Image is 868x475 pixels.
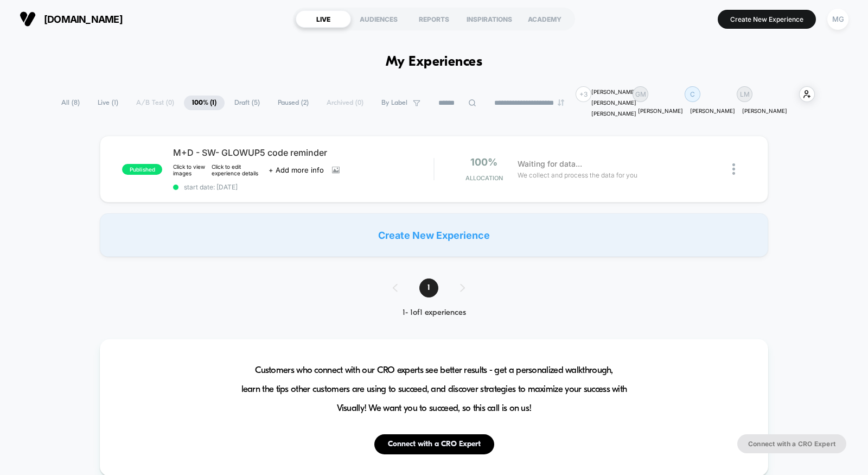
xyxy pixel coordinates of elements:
[122,164,162,175] span: published
[351,10,406,28] div: AUDIENCES
[381,99,407,107] span: By Label
[296,10,351,28] div: LIVE
[690,90,695,98] p: C
[173,163,212,176] div: Click to view images
[732,163,735,175] img: close
[824,8,852,30] button: MG
[173,183,433,191] span: start date: [DATE]
[386,54,483,70] h1: My Experiences
[827,9,848,30] div: MG
[518,170,637,180] span: We collect and process the data for you
[53,96,88,110] span: All ( 8 )
[173,147,433,158] span: M+D - SW- GLOWUP5 code reminder
[90,96,126,110] span: Live ( 1 )
[518,158,582,170] span: Waiting for data...
[465,174,503,182] span: Allocation
[740,90,750,98] p: LM
[406,10,462,28] div: REPORTS
[576,86,591,102] div: + 3
[462,10,517,28] div: INSPIRATIONS
[20,11,36,27] img: Visually logo
[382,308,487,318] div: 1 - 1 of 1 experiences
[212,163,269,176] div: Click to edit experience details
[269,166,324,174] span: + Add more info
[591,86,636,119] div: [PERSON_NAME] [PERSON_NAME] [PERSON_NAME]
[16,10,126,28] button: [DOMAIN_NAME]
[374,434,494,454] button: Connect with a CRO Expert
[270,96,317,110] span: Paused ( 2 )
[517,10,572,28] div: ACADEMY
[558,99,564,106] img: end
[184,96,225,110] span: 100% ( 1 )
[638,107,683,114] p: [PERSON_NAME]
[241,361,627,418] span: Customers who connect with our CRO experts see better results - get a personalized walkthrough, l...
[635,90,646,98] p: GM
[690,107,735,114] p: [PERSON_NAME]
[742,107,787,114] p: [PERSON_NAME]
[718,10,816,29] button: Create New Experience
[44,14,123,25] span: [DOMAIN_NAME]
[470,156,497,168] span: 100%
[100,213,768,257] div: Create New Experience
[226,96,268,110] span: Draft ( 5 )
[737,434,846,453] button: Connect with a CRO Expert
[419,278,438,297] span: 1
